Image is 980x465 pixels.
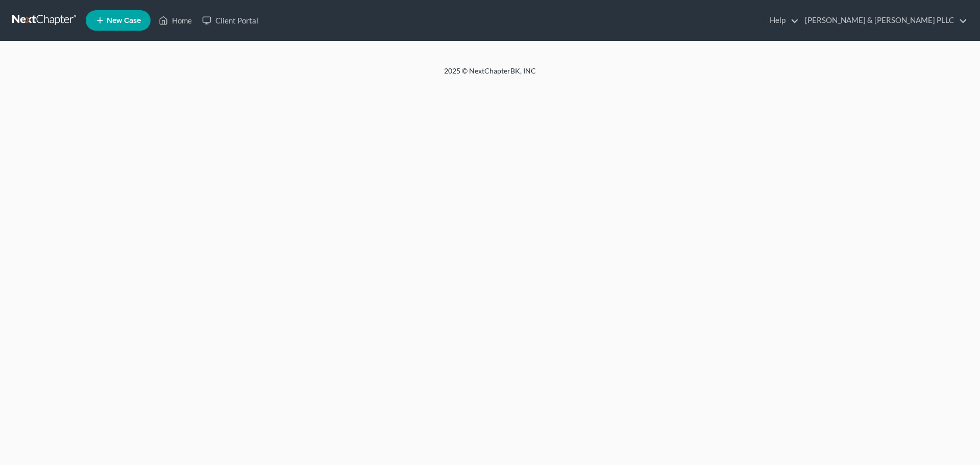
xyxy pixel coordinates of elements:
[800,11,967,30] a: [PERSON_NAME] & [PERSON_NAME] PLLC
[86,10,151,31] new-legal-case-button: New Case
[197,11,263,30] a: Client Portal
[199,66,781,84] div: 2025 © NextChapterBK, INC
[154,11,197,30] a: Home
[765,11,799,30] a: Help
